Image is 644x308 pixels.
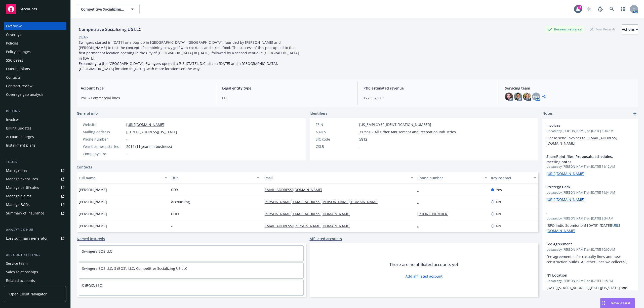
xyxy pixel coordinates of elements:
button: Key contact [489,172,538,184]
span: LLC [222,95,351,101]
span: P&C - Commercial lines [81,95,210,101]
span: Accounts [21,7,37,11]
div: Manage certificates [6,184,39,192]
span: Accounting [171,199,190,204]
span: Please send invoices to: [EMAIL_ADDRESS][DOMAIN_NAME] [546,136,617,146]
p: [BPO Indio Submission] [DATE]-[DATE] [546,223,634,233]
a: Summary of insurance [4,209,66,217]
a: Add affiliated account [406,274,442,279]
div: Loss summary generator [6,234,48,242]
div: Phone number [83,137,124,142]
span: [PERSON_NAME] [79,187,107,192]
div: Coverage gap analysis [6,91,44,99]
span: Updated by [PERSON_NAME] on [DATE] 3:15 PM [546,279,634,283]
div: DBA: - [79,34,88,40]
a: Installment plans [4,141,66,149]
button: Actions [622,24,638,34]
a: Manage certificates [4,184,66,192]
span: $279,520.19 [364,95,493,101]
div: SSC Cases [6,56,23,64]
span: Updated by [PERSON_NAME] on [DATE] 8:34 AM [546,216,634,221]
div: Drag to move [600,298,607,308]
div: Title [171,175,254,181]
button: Phone number [415,172,489,184]
div: Billing updates [6,124,31,132]
span: Updated by [PERSON_NAME] on [DATE] 8:34 AM [546,129,634,133]
a: Coverage [4,31,66,39]
button: Competitive Socializing US LLC [77,4,140,14]
span: Account type [81,85,210,91]
div: Mailing address [83,129,124,135]
span: COO [171,211,179,216]
span: Updated by [PERSON_NAME] on [DATE] 10:09 AM [546,247,634,252]
div: Website [83,122,124,127]
div: Account settings [4,252,66,257]
a: Loss summary generator [4,234,66,242]
div: Manage exposures [6,175,38,183]
div: Service team [6,259,28,268]
div: Contacts [6,73,21,81]
span: There are no affiliated accounts yet [389,261,458,268]
div: SharePoint files: Proposals, schedules, meeting notesUpdatedby [PERSON_NAME] on [DATE] 11:12 AM[U... [542,150,638,180]
a: [URL][DOMAIN_NAME] [546,171,584,176]
div: Related accounts [6,277,35,285]
span: Notes [542,111,553,117]
div: Invoices [6,116,20,124]
div: Policy changes [6,48,31,56]
div: NAICS [316,129,357,135]
div: Quoting plans [6,65,30,73]
div: Actions [622,25,638,34]
span: Yes [496,187,502,192]
a: Contract review [4,82,66,90]
span: 2014 (11 years in business) [126,144,172,149]
a: Coverage gap analysis [4,91,66,99]
span: - [359,144,360,149]
div: Sales relationships [6,268,38,276]
div: Summary of insurance [6,209,44,217]
div: Year business started [83,144,124,149]
span: - [546,210,621,215]
a: Switch app [618,4,628,14]
a: [URL][DOMAIN_NAME] [546,197,584,202]
div: 17 [578,4,582,9]
div: Company size [83,151,124,156]
span: No [496,211,501,216]
a: Accounts [4,2,66,16]
a: Related accounts [4,277,66,285]
a: Sales relationships [4,268,66,276]
div: Policies [6,39,19,47]
img: photo [514,93,522,101]
div: Total Rewards [588,26,618,32]
span: CFO [171,187,178,192]
a: Contacts [4,73,66,81]
span: [PERSON_NAME] [79,199,107,204]
div: Contract review [6,82,32,90]
span: NY Location [546,273,621,278]
a: Manage BORs [4,201,66,209]
span: NW [533,94,539,99]
div: Account charges [6,133,34,141]
div: Billing [4,109,66,114]
div: Phone number [417,175,482,181]
div: Email [263,175,408,181]
div: Coverage [6,31,22,39]
span: Servicing team [505,85,634,91]
div: Strategy DeckUpdatedby [PERSON_NAME] on [DATE] 11:04 AM[URL][DOMAIN_NAME] [542,180,638,206]
a: [EMAIL_ADDRESS][PERSON_NAME][DOMAIN_NAME] [263,224,354,228]
div: Full name [79,175,162,181]
a: Policies [4,39,66,47]
div: FEIN [316,122,357,127]
div: Competitive Socializing US LLC [77,26,143,33]
div: Fee AgreementUpdatedby [PERSON_NAME] on [DATE] 10:09 AMFee agreement is for casualty lines and ne... [542,237,638,269]
div: -Updatedby [PERSON_NAME] on [DATE] 8:34 AM[BPO Indio Submission] [DATE]-[DATE][URL][DOMAIN_NAME] [542,206,638,237]
div: Manage BORs [6,201,30,209]
span: Swingers started in [DATE] as a pop-up in [GEOGRAPHIC_DATA], [GEOGRAPHIC_DATA], founded by [PERSO... [79,40,300,71]
span: [PERSON_NAME] [79,223,107,229]
span: Invoices [546,123,621,128]
div: Overview [6,22,22,30]
span: Updated by [PERSON_NAME] on [DATE] 11:12 AM [546,164,634,169]
div: InvoicesUpdatedby [PERSON_NAME] on [DATE] 8:34 AMPlease send invoices to: [EMAIL_ADDRESS][DOMAIN_... [542,119,638,150]
span: Strategy Deck [546,184,621,190]
span: - [171,223,172,229]
span: Open Client Navigator [9,291,47,297]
